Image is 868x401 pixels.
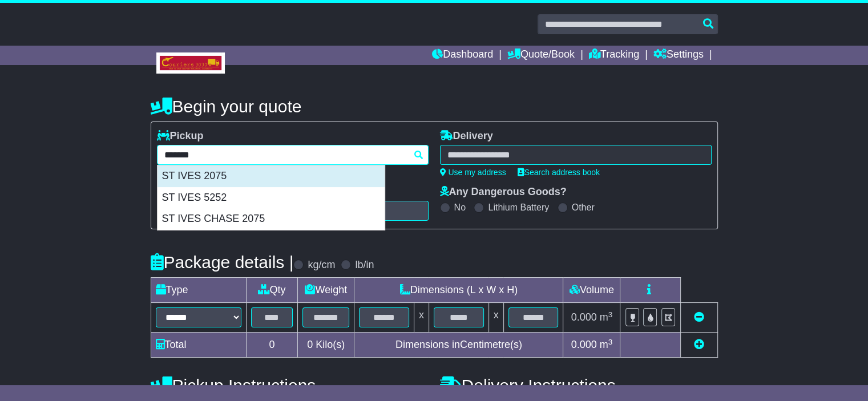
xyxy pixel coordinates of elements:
td: Dimensions (L x W x H) [354,278,563,303]
span: m [600,311,613,323]
span: 0.000 [571,311,597,323]
a: Use my address [440,168,506,177]
h4: Delivery Instructions [440,376,718,395]
label: Lithium Battery [488,202,549,213]
a: Add new item [694,339,704,350]
td: x [488,303,503,333]
sup: 3 [608,338,613,346]
sup: 3 [608,310,613,319]
td: Weight [298,278,354,303]
typeahead: Please provide city [157,145,429,165]
label: Pickup [157,130,204,143]
a: Settings [653,46,704,65]
h4: Begin your quote [151,97,718,116]
td: Total [151,333,246,358]
label: Other [572,202,595,213]
label: No [454,202,466,213]
h4: Package details | [151,253,294,272]
span: 0 [307,339,313,350]
span: m [600,339,613,350]
td: Kilo(s) [298,333,354,358]
td: x [414,303,429,333]
h4: Pickup Instructions [151,376,429,395]
span: 0.000 [571,339,597,350]
a: Tracking [589,46,639,65]
label: kg/cm [308,259,335,272]
label: Delivery [440,130,493,143]
td: Volume [563,278,620,303]
td: Type [151,278,246,303]
td: Dimensions in Centimetre(s) [354,333,563,358]
a: Quote/Book [507,46,575,65]
td: Qty [246,278,298,303]
label: Any Dangerous Goods? [440,186,567,199]
a: Remove this item [694,311,704,323]
label: lb/in [355,259,374,272]
a: Search address book [518,168,600,177]
div: ST IVES 2075 [158,165,385,187]
td: 0 [246,333,298,358]
div: ST IVES 5252 [158,187,385,209]
div: ST IVES CHASE 2075 [158,208,385,230]
a: Dashboard [432,46,493,65]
